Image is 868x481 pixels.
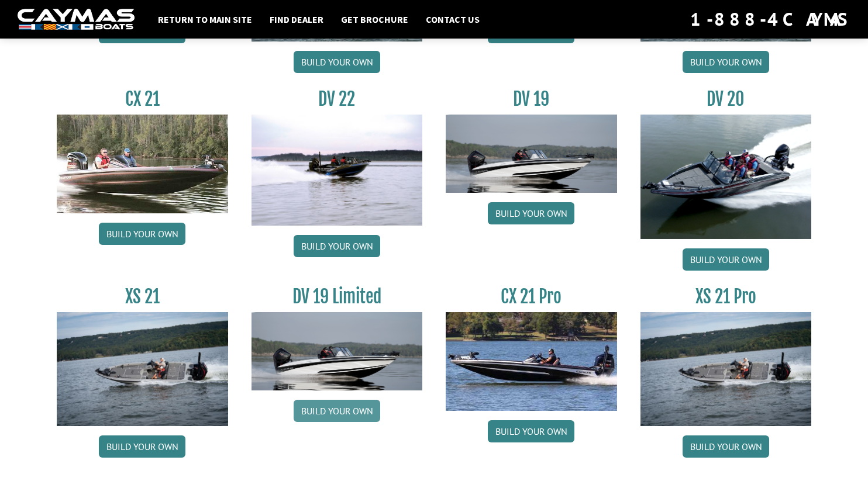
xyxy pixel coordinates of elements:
a: Build your own [488,202,574,224]
div: 1-888-4CAYMAS [690,6,850,32]
img: dv-19-ban_from_website_for_caymas_connect.png [446,115,617,193]
img: CX-21Pro_thumbnail.jpg [446,312,617,410]
img: DV_20_from_website_for_caymas_connect.png [640,115,812,239]
img: white-logo-c9c8dbefe5ff5ceceb0f0178aa75bf4bb51f6bca0971e226c86eb53dfe498488.png [18,9,135,30]
img: dv-19-ban_from_website_for_caymas_connect.png [252,312,423,390]
a: Build your own [488,420,574,442]
h3: DV 19 Limited [252,286,423,307]
a: Return to main site [152,12,258,27]
a: Build your own [683,248,769,271]
a: Find Dealer [264,12,329,27]
h3: DV 20 [640,88,812,110]
h3: XS 21 Pro [640,286,812,307]
a: Build your own [99,223,185,245]
h3: CX 21 [57,88,228,110]
h3: DV 19 [446,88,617,110]
a: Build your own [683,435,769,458]
h3: XS 21 [57,286,228,307]
a: Build your own [294,400,380,422]
h3: CX 21 Pro [446,286,617,307]
img: XS_21_thumbnail.jpg [57,312,228,426]
a: Build your own [294,235,380,257]
a: Build your own [294,51,380,73]
a: Build your own [99,435,185,458]
a: Contact Us [420,12,485,27]
h3: DV 22 [252,88,423,110]
img: CX21_thumb.jpg [57,115,228,213]
img: DV22_original_motor_cropped_for_caymas_connect.jpg [252,115,423,226]
img: XS_21_thumbnail.jpg [640,312,812,426]
a: Get Brochure [335,12,414,27]
a: Build your own [683,51,769,73]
